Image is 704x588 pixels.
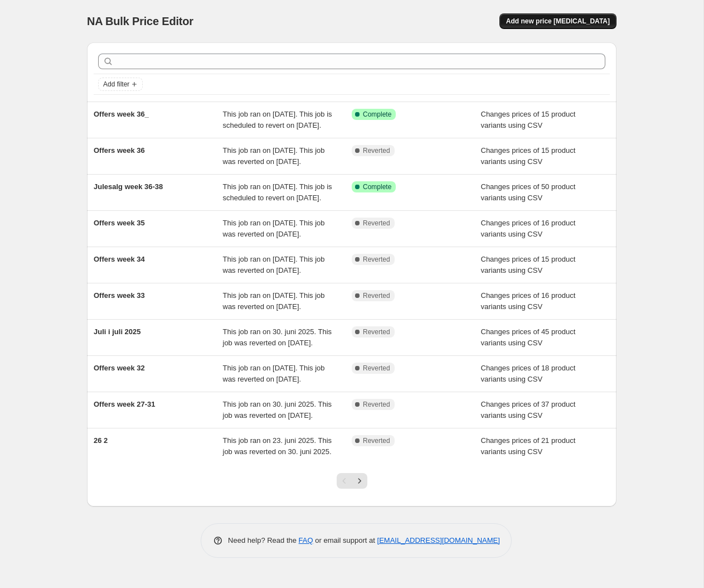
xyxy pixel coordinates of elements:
[481,400,576,420] span: Changes prices of 37 product variants using CSV
[481,436,576,456] span: Changes prices of 21 product variants using CSV
[352,473,367,489] button: Next
[228,536,299,544] span: Need help? Read the
[363,291,390,300] span: Reverted
[223,327,332,347] span: This job ran on 30. juni 2025. This job was reverted on [DATE].
[223,436,332,456] span: This job ran on 23. juni 2025. This job was reverted on 30. juni 2025.
[363,110,391,119] span: Complete
[481,364,576,383] span: Changes prices of 18 product variants using CSV
[94,400,156,408] span: Offers week 27-31
[103,80,129,89] span: Add filter
[363,364,390,373] span: Reverted
[481,327,576,347] span: Changes prices of 45 product variants using CSV
[94,255,145,263] span: Offers week 34
[223,219,325,238] span: This job ran on [DATE]. This job was reverted on [DATE].
[481,146,576,166] span: Changes prices of 15 product variants using CSV
[313,536,377,544] span: or email support at
[223,400,332,420] span: This job ran on 30. juni 2025. This job was reverted on [DATE].
[363,255,390,264] span: Reverted
[223,110,332,129] span: This job ran on [DATE]. This job is scheduled to revert on [DATE].
[94,327,141,336] span: Juli i juli 2025
[481,219,576,238] span: Changes prices of 16 product variants using CSV
[481,182,576,202] span: Changes prices of 50 product variants using CSV
[363,182,391,191] span: Complete
[87,15,193,27] span: NA Bulk Price Editor
[223,146,325,166] span: This job ran on [DATE]. This job was reverted on [DATE].
[506,17,610,26] span: Add new price [MEDICAL_DATA]
[223,255,325,274] span: This job ran on [DATE]. This job was reverted on [DATE].
[363,327,390,336] span: Reverted
[94,219,145,227] span: Offers week 35
[94,110,149,118] span: Offers week 36_
[94,146,145,155] span: Offers week 36
[499,13,616,29] button: Add new price [MEDICAL_DATA]
[98,78,143,91] button: Add filter
[481,110,576,129] span: Changes prices of 15 product variants using CSV
[299,536,313,544] a: FAQ
[94,291,145,300] span: Offers week 33
[363,400,390,409] span: Reverted
[223,364,325,383] span: This job ran on [DATE]. This job was reverted on [DATE].
[481,255,576,274] span: Changes prices of 15 product variants using CSV
[94,182,163,191] span: Julesalg week 36-38
[94,364,145,372] span: Offers week 32
[481,291,576,311] span: Changes prices of 16 product variants using CSV
[94,436,108,445] span: 26 2
[223,182,332,202] span: This job ran on [DATE]. This job is scheduled to revert on [DATE].
[363,219,390,228] span: Reverted
[363,436,390,445] span: Reverted
[363,146,390,155] span: Reverted
[223,291,325,311] span: This job ran on [DATE]. This job was reverted on [DATE].
[337,473,367,489] nav: Pagination
[377,536,500,544] a: [EMAIL_ADDRESS][DOMAIN_NAME]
